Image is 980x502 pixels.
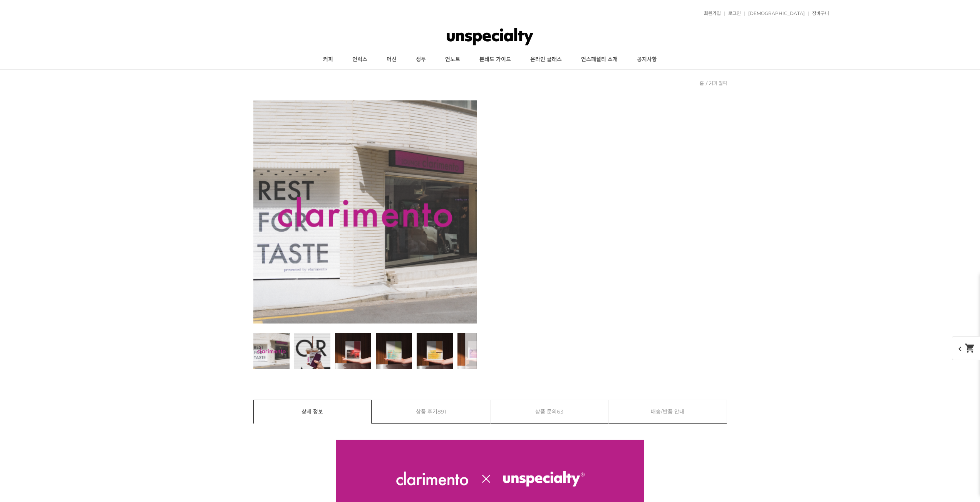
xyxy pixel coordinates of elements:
a: 상세 정보 [254,400,372,423]
a: 온라인 클래스 [521,50,571,69]
a: 공지사항 [627,50,667,69]
mat-icon: shopping_cart [965,343,975,354]
a: 언럭스 [343,50,377,69]
span: 891 [437,400,446,423]
a: 커피 월픽 [709,80,727,86]
a: 로그인 [724,11,741,16]
a: [DEMOGRAPHIC_DATA] [744,11,805,16]
a: 홈 [700,80,704,86]
a: 언스페셜티 소개 [571,50,627,69]
a: 분쇄도 가이드 [470,50,521,69]
a: 언노트 [436,50,470,69]
a: 장바구니 [808,11,829,16]
button: 다음 [465,333,477,369]
span: 63 [557,400,563,423]
a: 생두 [406,50,436,69]
img: 언스페셜티 몰 [447,25,533,48]
a: 상품 문의63 [491,400,609,423]
a: 머신 [377,50,406,69]
a: 커피 [313,50,343,69]
img: 4월 커피 월픽 클라리멘토 [253,100,477,324]
a: 회원가입 [700,11,721,16]
a: 상품 후기891 [372,400,490,423]
a: 배송/반품 안내 [609,400,727,423]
